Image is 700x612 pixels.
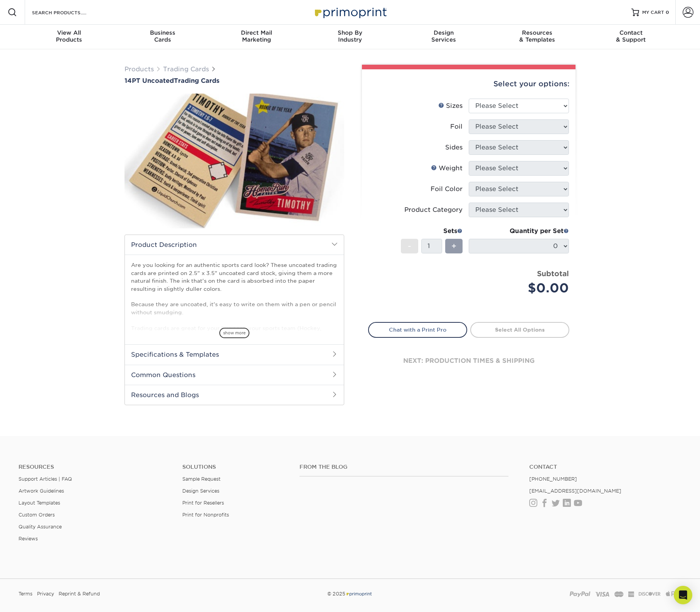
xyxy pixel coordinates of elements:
[125,77,174,84] span: 14PT Uncoated
[368,69,569,99] div: Select your options:
[537,269,569,278] strong: Subtotal
[22,25,116,49] a: View AllProducts
[584,25,678,49] a: Contact& Support
[490,25,584,49] a: Resources& Templates
[303,29,397,43] div: Industry
[125,77,344,84] a: 14PT UncoatedTrading Cards
[584,29,678,36] span: Contact
[674,586,692,604] div: Open Intercom Messenger
[131,261,338,347] p: Are you looking for an authentic sports card look? These uncoated trading cards are printed on 2....
[311,4,389,20] img: Primoprint
[397,29,490,43] div: Services
[125,85,344,237] img: 14PT Uncoated 01
[490,29,584,43] div: & Templates
[529,488,621,494] a: [EMAIL_ADDRESS][DOMAIN_NAME]
[19,524,62,530] a: Quality Assurance
[19,476,72,482] a: Support Articles | FAQ
[451,240,456,252] span: +
[584,29,678,43] div: & Support
[22,29,116,36] span: View All
[182,464,288,470] h4: Solutions
[182,476,220,482] a: Sample Request
[116,25,210,49] a: BusinessCards
[401,226,463,236] div: Sets
[125,77,344,84] h1: Trading Cards
[529,476,577,482] a: [PHONE_NUMBER]
[116,29,210,43] div: Cards
[300,464,508,470] h4: From the Blog
[125,385,344,405] h2: Resources and Blogs
[529,464,681,470] a: Contact
[31,8,106,17] input: SEARCH PRODUCTS.....
[469,226,569,236] div: Quantity per Set
[450,122,463,131] div: Foil
[19,488,64,494] a: Artwork Guidelines
[303,29,397,36] span: Shop By
[125,65,154,73] a: Products
[210,29,303,43] div: Marketing
[237,588,462,600] div: © 2025
[431,184,463,194] div: Foil Color
[397,29,490,36] span: Design
[19,536,38,542] a: Reviews
[475,279,569,297] div: $0.00
[408,240,411,252] span: -
[116,29,210,36] span: Business
[490,29,584,36] span: Resources
[210,29,303,36] span: Direct Mail
[397,25,490,49] a: DesignServices
[642,9,664,16] span: MY CART
[125,365,344,385] h2: Common Questions
[125,235,344,255] h2: Product Description
[19,500,60,506] a: Layout Templates
[182,512,229,518] a: Print for Nonprofits
[445,143,463,152] div: Sides
[22,29,116,43] div: Products
[666,10,669,15] span: 0
[182,500,224,506] a: Print for Resellers
[303,25,397,49] a: Shop ByIndustry
[210,25,303,49] a: Direct MailMarketing
[182,488,219,494] a: Design Services
[219,328,249,338] span: show more
[438,101,463,111] div: Sizes
[345,591,372,597] img: Primoprint
[368,322,467,337] a: Chat with a Print Pro
[125,344,344,364] h2: Specifications & Templates
[368,338,569,384] div: next: production times & shipping
[431,164,463,173] div: Weight
[470,322,569,337] a: Select All Options
[404,205,463,215] div: Product Category
[19,512,55,518] a: Custom Orders
[163,65,209,73] a: Trading Cards
[19,464,171,470] h4: Resources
